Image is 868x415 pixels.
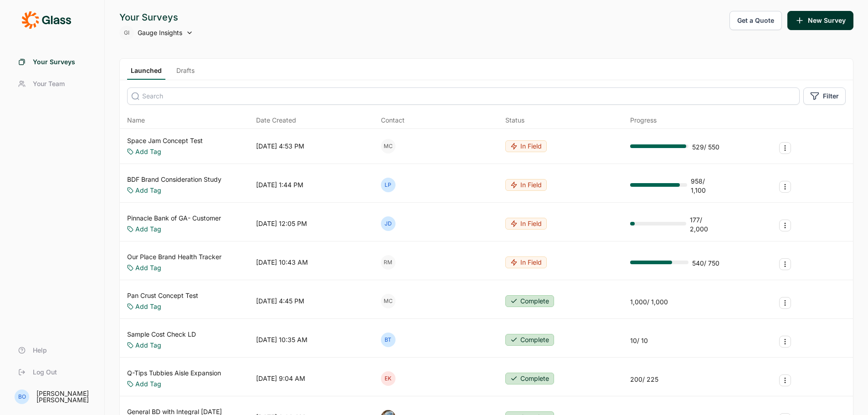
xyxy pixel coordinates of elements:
[779,297,791,309] button: Survey Actions
[690,215,721,234] div: 177 / 2,000
[135,186,161,195] a: Add Tag
[381,294,395,308] div: MC
[779,374,791,386] button: Survey Actions
[256,374,305,383] div: [DATE] 9:04 AM
[691,177,721,195] div: 958 / 1,100
[505,140,547,152] button: In Field
[127,291,198,300] a: Pan Crust Concept Test
[630,116,657,125] div: Progress
[135,147,161,156] a: Add Tag
[381,255,395,270] div: RM
[692,143,719,152] div: 529 / 550
[256,180,303,190] div: [DATE] 1:44 PM
[630,297,668,307] div: 1,000 / 1,000
[15,389,29,404] div: BO
[127,369,221,378] a: Q-Tips Tubbies Aisle Expansion
[505,179,547,191] button: In Field
[256,335,308,344] div: [DATE] 10:35 AM
[127,330,196,339] a: Sample Cost Check LD
[779,258,791,270] button: Survey Actions
[135,263,161,272] a: Add Tag
[779,220,791,231] button: Survey Actions
[505,116,524,125] div: Status
[256,116,296,125] span: Date Created
[127,214,221,223] a: Pinnacle Bank of GA- Customer
[256,219,307,228] div: [DATE] 12:05 PM
[127,136,203,145] a: Space Jam Concept Test
[630,375,658,384] div: 200 / 225
[381,178,395,192] div: LP
[127,252,221,261] a: Our Place Brand Health Tracker
[505,373,554,384] button: Complete
[119,26,134,40] div: GI
[803,87,846,105] button: Filter
[505,218,547,230] button: In Field
[630,336,648,345] div: 10 / 10
[381,333,395,347] div: BT
[135,225,161,234] a: Add Tag
[381,139,395,154] div: MC
[127,66,165,80] a: Launched
[779,142,791,154] button: Survey Actions
[256,142,304,151] div: [DATE] 4:53 PM
[127,116,145,125] span: Name
[729,11,782,30] button: Get a Quote
[135,302,161,311] a: Add Tag
[36,390,93,403] div: [PERSON_NAME] [PERSON_NAME]
[779,336,791,348] button: Survey Actions
[33,346,47,355] span: Help
[119,11,193,24] div: Your Surveys
[381,371,395,386] div: EK
[505,295,554,307] button: Complete
[823,92,839,101] span: Filter
[779,181,791,193] button: Survey Actions
[33,79,65,88] span: Your Team
[127,87,800,105] input: Search
[138,28,182,37] span: Gauge Insights
[33,368,57,377] span: Log Out
[33,57,75,67] span: Your Surveys
[256,297,304,306] div: [DATE] 4:45 PM
[381,116,405,125] div: Contact
[135,341,161,350] a: Add Tag
[787,11,853,30] button: New Survey
[381,216,395,231] div: JD
[505,334,554,346] button: Complete
[173,66,198,80] a: Drafts
[127,175,221,184] a: BDF Brand Consideration Study
[692,259,719,268] div: 540 / 750
[256,258,308,267] div: [DATE] 10:43 AM
[505,256,547,268] button: In Field
[135,379,161,389] a: Add Tag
